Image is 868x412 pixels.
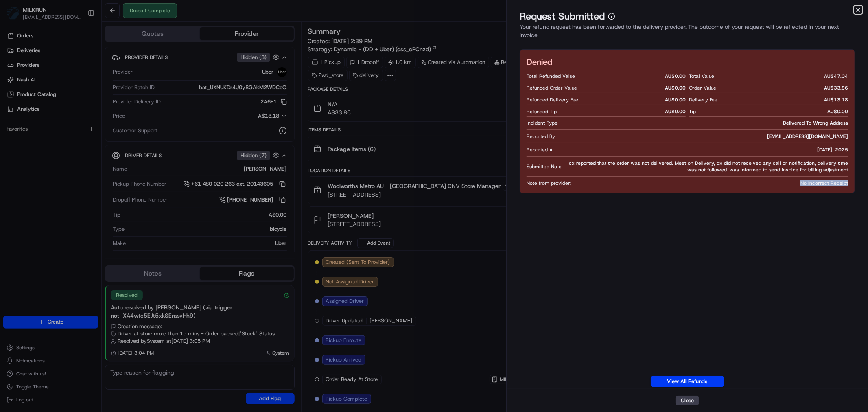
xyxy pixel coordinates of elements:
span: AU$ 0.00 [665,85,686,91]
span: Total Refunded Value [527,73,575,79]
div: Your refund request has been forwarded to the delivery provider. The outcome of your request will... [520,23,855,44]
span: Reported By [527,133,555,140]
span: AU$ 0.00 [665,73,686,79]
p: Request Submitted [520,10,605,23]
span: AU$ 0.00 [827,108,848,115]
span: Refunded Order Value [527,85,577,91]
span: AU$ 0.00 [665,96,686,103]
span: Delivery Fee [689,96,717,103]
span: AU$ 47.04 [824,73,848,79]
span: AU$ 0.00 [665,108,686,115]
span: Delivered To Wrong Address [783,120,848,126]
button: Close [676,396,699,405]
span: Refunded Delivery Fee [527,96,578,103]
span: Tip [689,108,696,115]
span: AU$ 33.86 [824,85,848,91]
span: Total Value [689,73,714,79]
span: Order Value [689,85,716,91]
span: Reported At [527,147,554,153]
span: [DATE]. 2025 [817,147,848,153]
h2: Denied [527,56,552,68]
span: Incident Type [527,120,558,126]
span: Refunded Tip [527,108,557,115]
span: AU$ 13.18 [824,96,848,103]
span: [EMAIL_ADDRESS][DOMAIN_NAME] [767,133,848,140]
span: Submitted Note [527,163,562,170]
span: cx reported that the order was not delivered. Meet on Delivery, cx did not received any call or n... [565,160,848,173]
a: View All Refunds [651,376,724,387]
span: No Incorrect Receipt [800,180,848,186]
span: Note from provider: [527,180,571,186]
